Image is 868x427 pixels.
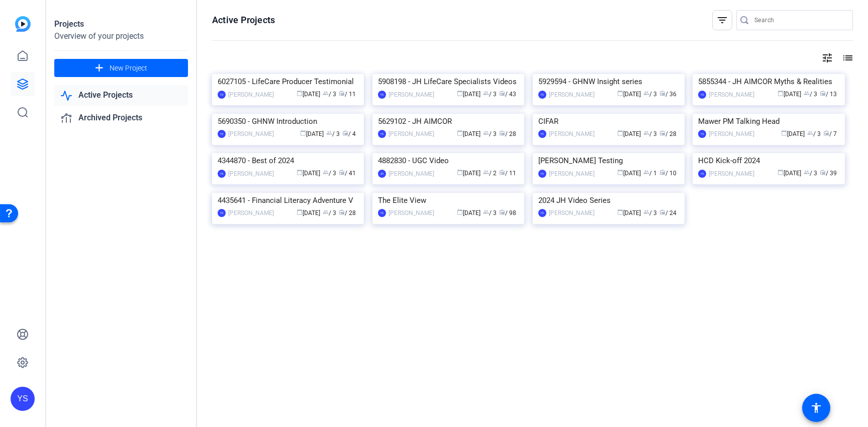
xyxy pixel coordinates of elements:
div: [PERSON_NAME] [389,208,434,218]
span: calendar_today [297,90,303,96]
span: radio [823,130,829,136]
span: / 3 [483,91,497,98]
div: YS [698,130,706,138]
div: [PERSON_NAME] [709,90,754,100]
div: [PERSON_NAME] [709,169,754,179]
div: 5629102 - JH AIMCOR [378,114,519,129]
div: [PERSON_NAME] [549,169,595,179]
h1: Active Projects [212,14,275,26]
span: / 3 [483,209,497,217]
span: / 3 [643,91,657,98]
span: / 3 [643,130,657,137]
span: / 3 [483,130,497,137]
span: [DATE] [297,209,320,217]
span: group [326,130,332,136]
span: [DATE] [778,170,801,177]
div: 5929594 - GHNW Insight series [538,74,679,89]
a: Archived Projects [54,108,188,128]
span: [DATE] [457,209,480,217]
span: / 36 [659,91,677,98]
div: [PERSON_NAME] [709,129,754,139]
span: radio [659,169,665,175]
span: calendar_today [457,130,463,136]
span: radio [659,90,665,96]
div: YS [538,91,546,99]
span: group [643,90,649,96]
div: [PERSON_NAME] [549,129,595,139]
div: HCD Kick-off 2024 [698,153,839,168]
div: YS [378,91,386,99]
div: YS [218,209,226,217]
div: YS [218,130,226,138]
div: [PERSON_NAME] [389,90,434,100]
div: YS [218,170,226,178]
mat-icon: accessibility [810,402,822,414]
div: [PERSON_NAME] [549,90,595,100]
span: New Project [110,63,147,74]
span: calendar_today [617,209,623,215]
span: group [323,209,329,215]
span: / 7 [823,130,837,137]
div: 6027105 - LifeCare Producer Testimonial [218,74,358,89]
div: The Elite View [378,193,519,208]
input: Search [754,14,845,26]
span: radio [659,130,665,136]
mat-icon: list [841,52,853,64]
span: / 11 [499,170,516,177]
span: radio [339,90,345,96]
span: [DATE] [778,91,801,98]
span: / 98 [499,209,516,217]
div: YS [378,130,386,138]
span: [DATE] [617,209,641,217]
span: radio [659,209,665,215]
div: JH [378,170,386,178]
span: calendar_today [300,130,306,136]
span: / 3 [323,209,336,217]
span: / 3 [326,130,340,137]
span: group [483,130,489,136]
span: / 24 [659,209,677,217]
span: calendar_today [457,169,463,175]
span: / 3 [323,91,336,98]
div: [PERSON_NAME] Testing [538,153,679,168]
span: calendar_today [617,169,623,175]
div: YS [218,91,226,99]
div: YS [11,387,35,411]
div: YS [538,170,546,178]
span: calendar_today [778,90,784,96]
span: / 3 [804,170,817,177]
div: Projects [54,18,188,30]
span: group [804,90,810,96]
span: radio [499,169,505,175]
div: [PERSON_NAME] [228,208,274,218]
a: Active Projects [54,85,188,106]
span: calendar_today [781,130,787,136]
mat-icon: filter_list [716,14,728,26]
span: calendar_today [617,130,623,136]
span: group [323,169,329,175]
span: group [643,209,649,215]
div: YS [538,130,546,138]
span: / 41 [339,170,356,177]
span: calendar_today [617,90,623,96]
div: 5855344 - JH AIMCOR Myths & Realities [698,74,839,89]
div: 2024 JH Video Series [538,193,679,208]
div: YS [538,209,546,217]
div: 5908198 - JH LifeCare Specialists Videos [378,74,519,89]
span: calendar_today [297,169,303,175]
span: group [323,90,329,96]
span: group [807,130,813,136]
div: [PERSON_NAME] [549,208,595,218]
span: / 28 [499,130,516,137]
div: 4882830 - UGC Video [378,153,519,168]
div: 4435641 - Financial Literacy Adventure V [218,193,358,208]
span: radio [499,90,505,96]
span: [DATE] [617,130,641,137]
span: / 28 [659,130,677,137]
span: / 43 [499,91,516,98]
span: [DATE] [297,170,320,177]
div: [PERSON_NAME] [389,169,434,179]
span: [DATE] [300,130,324,137]
div: [PERSON_NAME] [228,169,274,179]
span: radio [820,169,826,175]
